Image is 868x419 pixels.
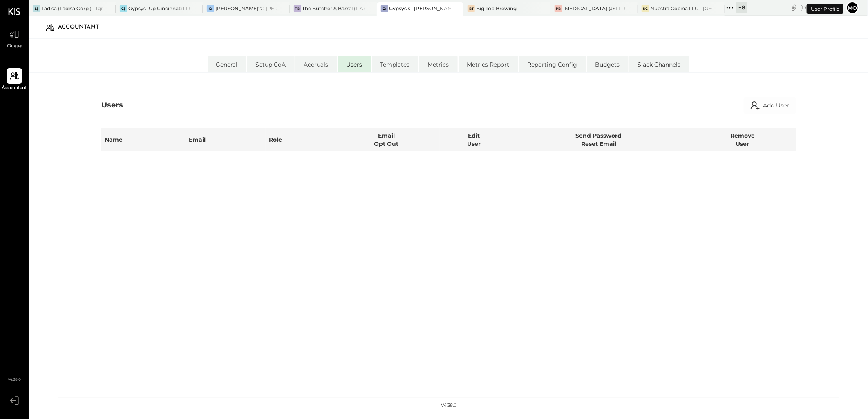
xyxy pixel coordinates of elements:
[381,5,388,12] div: G:
[807,4,843,14] div: User Profile
[128,5,190,12] div: Gypsys (Up Cincinnati LLC) - Ignite
[101,128,186,151] th: Name
[294,5,301,12] div: TB
[555,5,562,12] div: PB
[744,97,796,114] button: Add User
[207,5,214,12] div: G:
[208,56,246,72] li: General
[419,56,458,72] li: Metrics
[441,402,456,409] div: v 4.38.0
[519,56,586,72] li: Reporting Config
[476,5,517,12] div: Big Top Brewing
[650,5,712,12] div: Nuestra Cocina LLC - [GEOGRAPHIC_DATA]
[186,128,266,151] th: Email
[302,5,365,12] div: The Butcher & Barrel (L Argento LLC) - [GEOGRAPHIC_DATA]
[120,5,127,12] div: G(
[563,5,625,12] div: [MEDICAL_DATA] (JSI LLC) - Ignite
[295,56,337,72] li: Accruals
[629,56,689,72] li: Slack Channels
[58,21,107,34] div: Accountant
[790,3,798,12] div: copy link
[459,56,518,72] li: Metrics Report
[215,5,277,12] div: [PERSON_NAME]'s : [PERSON_NAME]'s
[846,1,859,14] button: Mo
[0,68,28,92] a: Accountant
[0,27,28,50] a: Queue
[333,128,440,151] th: Email Opt Out
[389,5,452,12] div: Gypsys's : [PERSON_NAME] on the levee
[468,5,475,12] div: BT
[2,85,27,92] span: Accountant
[41,5,103,12] div: Ladisa (Ladisa Corp.) - Ignite
[587,56,629,72] li: Budgets
[642,5,649,12] div: NC
[736,2,747,13] div: + 8
[266,128,333,151] th: Role
[338,56,371,72] li: Users
[33,5,40,12] div: L(
[508,128,689,151] th: Send Password Reset Email
[101,100,123,111] div: Users
[7,43,22,50] span: Queue
[247,56,295,72] li: Setup CoA
[800,4,844,11] div: [DATE]
[372,56,418,72] li: Templates
[440,128,508,151] th: Edit User
[689,128,796,151] th: Remove User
